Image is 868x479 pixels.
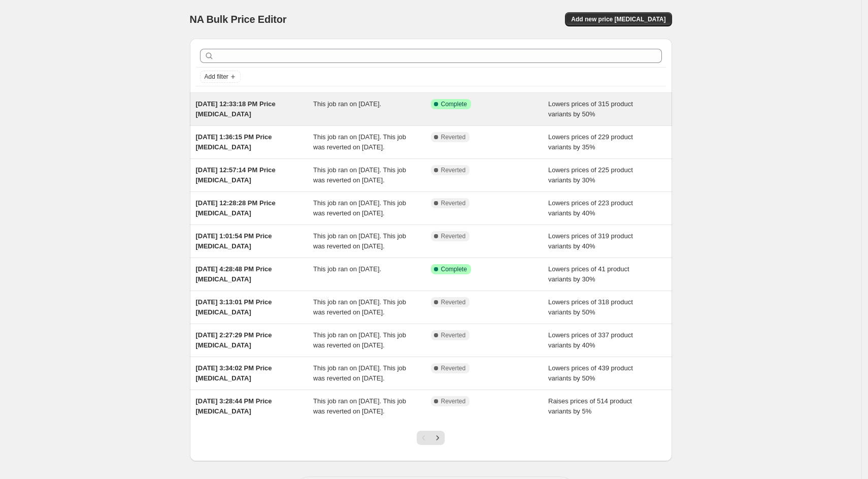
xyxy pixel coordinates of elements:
[196,397,272,415] span: [DATE] 3:28:44 PM Price [MEDICAL_DATA]
[441,298,466,306] span: Reverted
[548,199,633,217] span: Lowers prices of 223 product variants by 40%
[190,14,287,25] span: NA Bulk Price Editor
[313,133,406,151] span: This job ran on [DATE]. This job was reverted on [DATE].
[548,298,633,316] span: Lowers prices of 318 product variants by 50%
[548,331,633,349] span: Lowers prices of 337 product variants by 40%
[441,265,467,273] span: Complete
[313,397,406,415] span: This job ran on [DATE]. This job was reverted on [DATE].
[441,100,467,108] span: Complete
[196,166,276,184] span: [DATE] 12:57:14 PM Price [MEDICAL_DATA]
[196,133,272,151] span: [DATE] 1:36:15 PM Price [MEDICAL_DATA]
[430,431,445,445] button: Next
[313,232,406,250] span: This job ran on [DATE]. This job was reverted on [DATE].
[441,397,466,405] span: Reverted
[548,265,629,283] span: Lowers prices of 41 product variants by 30%
[196,232,272,250] span: [DATE] 1:01:54 PM Price [MEDICAL_DATA]
[313,166,406,184] span: This job ran on [DATE]. This job was reverted on [DATE].
[196,199,276,217] span: [DATE] 12:28:28 PM Price [MEDICAL_DATA]
[200,71,241,83] button: Add filter
[196,331,272,349] span: [DATE] 2:27:29 PM Price [MEDICAL_DATA]
[548,166,633,184] span: Lowers prices of 225 product variants by 30%
[548,364,633,382] span: Lowers prices of 439 product variants by 50%
[196,298,272,316] span: [DATE] 3:13:01 PM Price [MEDICAL_DATA]
[313,265,381,273] span: This job ran on [DATE].
[441,232,466,240] span: Reverted
[441,364,466,372] span: Reverted
[196,265,272,283] span: [DATE] 4:28:48 PM Price [MEDICAL_DATA]
[548,397,632,415] span: Raises prices of 514 product variants by 5%
[441,199,466,207] span: Reverted
[565,12,672,26] button: Add new price [MEDICAL_DATA]
[441,133,466,141] span: Reverted
[571,15,665,23] span: Add new price [MEDICAL_DATA]
[313,199,406,217] span: This job ran on [DATE]. This job was reverted on [DATE].
[196,100,276,118] span: [DATE] 12:33:18 PM Price [MEDICAL_DATA]
[196,364,272,382] span: [DATE] 3:34:02 PM Price [MEDICAL_DATA]
[441,331,466,339] span: Reverted
[441,166,466,174] span: Reverted
[313,298,406,316] span: This job ran on [DATE]. This job was reverted on [DATE].
[548,232,633,250] span: Lowers prices of 319 product variants by 40%
[417,431,445,445] nav: Pagination
[313,331,406,349] span: This job ran on [DATE]. This job was reverted on [DATE].
[548,133,633,151] span: Lowers prices of 229 product variants by 35%
[205,73,228,81] span: Add filter
[313,100,381,108] span: This job ran on [DATE].
[313,364,406,382] span: This job ran on [DATE]. This job was reverted on [DATE].
[548,100,633,118] span: Lowers prices of 315 product variants by 50%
